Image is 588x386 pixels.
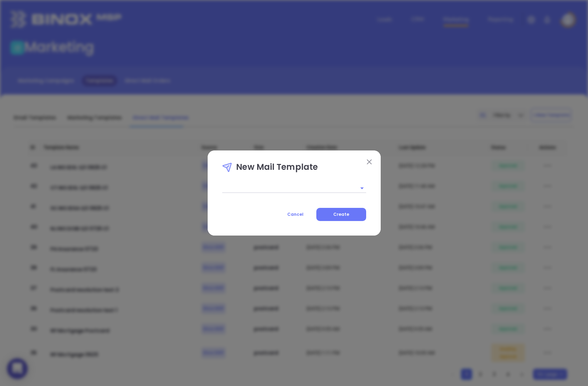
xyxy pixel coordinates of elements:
[367,159,372,164] img: close modal
[274,208,316,221] button: Cancel
[316,208,366,221] button: Create
[287,211,304,217] span: Cancel
[222,161,366,177] p: New Mail Template
[357,183,367,193] button: Open
[333,211,349,217] span: Create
